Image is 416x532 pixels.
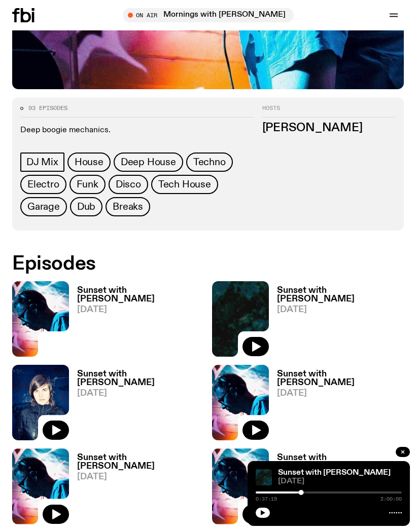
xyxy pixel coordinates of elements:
[27,201,60,212] span: Garage
[277,286,404,303] h3: Sunset with [PERSON_NAME]
[380,497,402,502] span: 2:00:00
[69,370,204,440] a: Sunset with [PERSON_NAME][DATE]
[12,255,404,273] h2: Episodes
[70,197,102,216] a: Dub
[151,175,218,194] a: Tech House
[121,157,176,168] span: Deep House
[277,389,404,398] span: [DATE]
[109,175,148,194] a: Disco
[27,179,59,190] span: Electro
[12,281,69,357] img: Simon Caldwell stands side on, looking downwards. He has headphones on. Behind him is a brightly ...
[278,469,391,477] a: Sunset with [PERSON_NAME]
[277,453,404,471] h3: Sunset with [PERSON_NAME]
[256,497,277,502] span: 0:37:19
[28,105,67,111] span: 93 episodes
[77,286,204,303] h3: Sunset with [PERSON_NAME]
[212,365,269,440] img: Simon Caldwell stands side on, looking downwards. He has headphones on. Behind him is a brightly ...
[20,197,67,216] a: Garage
[77,389,204,398] span: [DATE]
[106,197,150,216] a: Breaks
[278,478,402,485] span: [DATE]
[262,105,396,118] h2: Hosts
[269,286,404,357] a: Sunset with [PERSON_NAME][DATE]
[12,448,69,524] img: Simon Caldwell stands side on, looking downwards. He has headphones on. Behind him is a brightly ...
[262,123,396,134] h3: [PERSON_NAME]
[69,286,204,357] a: Sunset with [PERSON_NAME][DATE]
[70,175,106,194] a: Funk
[67,153,111,172] a: House
[69,453,204,524] a: Sunset with [PERSON_NAME][DATE]
[186,153,233,172] a: Techno
[77,306,204,314] span: [DATE]
[116,179,141,190] span: Disco
[277,370,404,387] h3: Sunset with [PERSON_NAME]
[20,126,254,135] p: Deep boogie mechanics.
[114,153,183,172] a: Deep House
[193,157,226,168] span: Techno
[20,175,66,194] a: Electro
[20,153,64,172] a: DJ Mix
[77,201,95,212] span: Dub
[269,453,404,524] a: Sunset with [PERSON_NAME][DATE]
[269,370,404,440] a: Sunset with [PERSON_NAME][DATE]
[77,453,204,471] h3: Sunset with [PERSON_NAME]
[77,179,98,190] span: Funk
[123,8,294,22] button: On AirMornings with [PERSON_NAME]
[212,448,269,524] img: Simon Caldwell stands side on, looking downwards. He has headphones on. Behind him is a brightly ...
[77,370,204,387] h3: Sunset with [PERSON_NAME]
[77,473,204,481] span: [DATE]
[26,157,58,168] span: DJ Mix
[75,157,103,168] span: House
[158,179,211,190] span: Tech House
[277,306,404,314] span: [DATE]
[113,201,143,212] span: Breaks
